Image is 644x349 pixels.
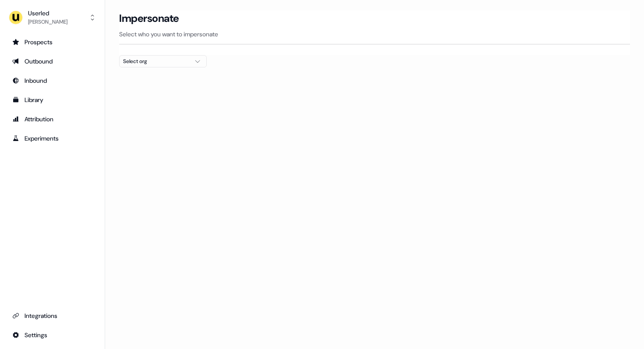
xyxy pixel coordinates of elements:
[28,18,67,26] div: [PERSON_NAME]
[7,309,98,323] a: Go to integrations
[28,9,67,18] div: Userled
[7,112,98,126] a: Go to attribution
[7,7,98,28] button: Userled[PERSON_NAME]
[119,12,179,25] h3: Impersonate
[119,30,630,39] p: Select who you want to impersonate
[12,57,92,66] div: Outbound
[7,93,98,107] a: Go to templates
[12,311,92,320] div: Integrations
[12,76,92,85] div: Inbound
[7,131,98,145] a: Go to experiments
[12,331,92,339] div: Settings
[123,57,189,66] div: Select org
[7,74,98,88] a: Go to Inbound
[12,115,92,123] div: Attribution
[12,95,92,104] div: Library
[12,134,92,143] div: Experiments
[7,35,98,49] a: Go to prospects
[12,38,92,46] div: Prospects
[7,54,98,68] a: Go to outbound experience
[119,55,207,67] button: Select org
[7,328,98,342] a: Go to integrations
